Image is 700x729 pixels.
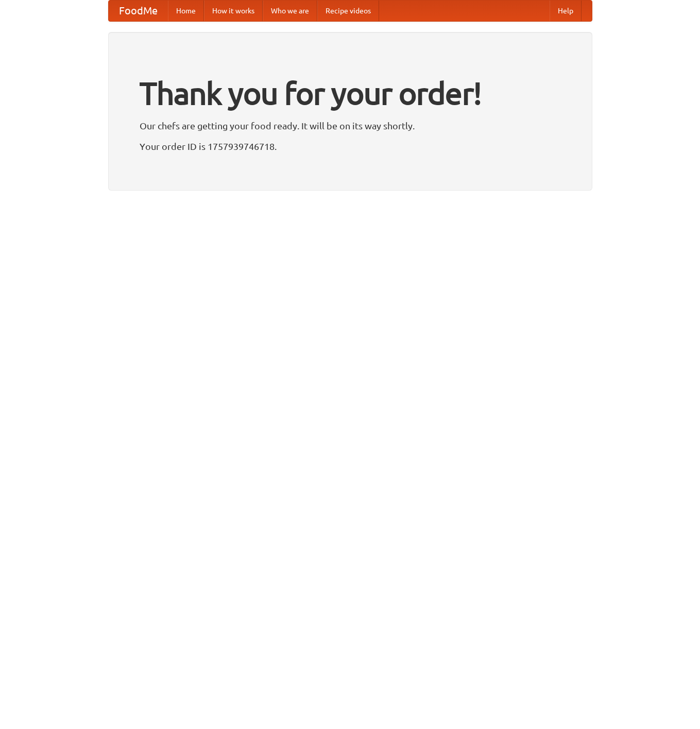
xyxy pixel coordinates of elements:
a: FoodMe [109,1,168,21]
a: Home [168,1,204,21]
p: Our chefs are getting your food ready. It will be on its way shortly. [140,118,561,133]
h1: Thank you for your order! [140,69,561,118]
a: How it works [204,1,263,21]
a: Help [550,1,582,21]
a: Recipe videos [317,1,379,21]
p: Your order ID is 1757939746718. [140,139,561,154]
a: Who we are [263,1,317,21]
